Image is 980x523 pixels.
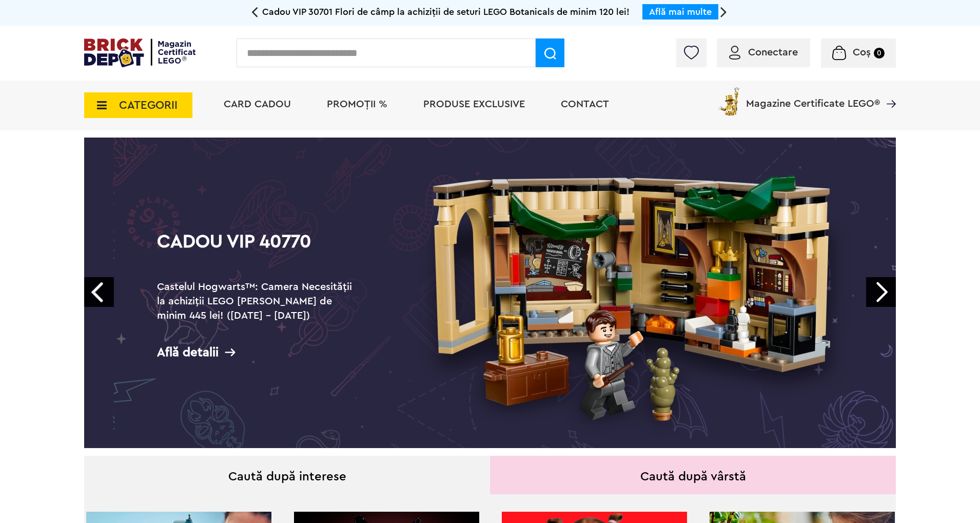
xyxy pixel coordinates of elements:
[853,47,871,57] span: Coș
[423,99,525,109] a: Produse exclusive
[490,456,896,494] div: Caută după vârstă
[746,85,880,109] span: Magazine Certificate LEGO®
[327,99,387,109] a: PROMOȚII %
[157,280,362,323] h2: Castelul Hogwarts™: Camera Necesității la achiziții LEGO [PERSON_NAME] de minim 445 lei! ([DATE] ...
[119,100,178,111] span: CATEGORII
[84,138,896,448] a: Cadou VIP 40770Castelul Hogwarts™: Camera Necesității la achiziții LEGO [PERSON_NAME] de minim 44...
[729,47,798,57] a: Conectare
[157,346,362,359] div: Află detalii
[748,47,798,57] span: Conectare
[262,7,630,16] span: Cadou VIP 30701 Flori de câmp la achiziții de seturi LEGO Botanicals de minim 120 lei!
[649,7,712,16] a: Află mai multe
[874,48,885,59] small: 0
[84,456,490,494] div: Caută după interese
[224,99,291,109] a: Card Cadou
[866,277,896,307] a: Next
[157,233,362,269] h1: Cadou VIP 40770
[880,85,896,95] a: Magazine Certificate LEGO®
[561,99,609,109] a: Contact
[84,277,114,307] a: Prev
